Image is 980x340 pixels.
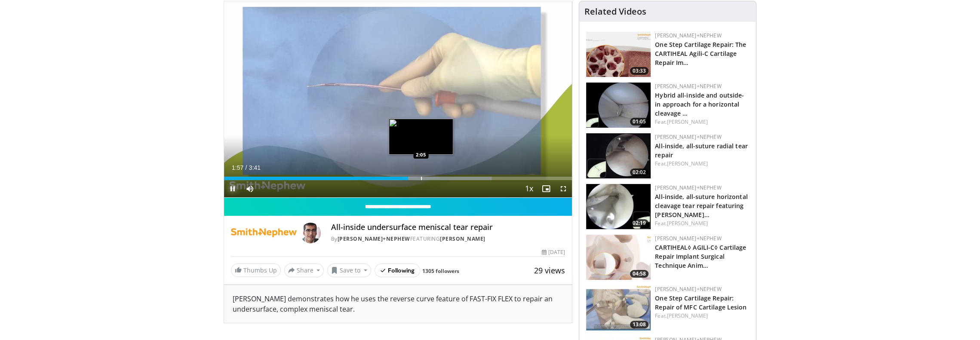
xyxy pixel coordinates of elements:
a: [PERSON_NAME]+Nephew [655,133,721,141]
button: Share [284,263,324,277]
video-js: Video Player [224,1,572,198]
a: 02:19 [586,184,651,229]
a: [PERSON_NAME] [667,220,708,227]
a: [PERSON_NAME]+Nephew [655,184,721,191]
span: / [246,164,247,171]
h4: Related Videos [584,6,646,17]
a: [PERSON_NAME] [667,312,708,319]
a: CARTIHEAL◊ AGILI-C◊ Cartilage Repair Implant Surgical Technique Anim… [655,243,746,270]
img: 304fd00c-f6f9-4ade-ab23-6f82ed6288c9.150x105_q85_crop-smart_upscale.jpg [586,285,651,331]
a: One Step Cartilage Repair: Repair of MFC Cartilage Lesion [655,294,747,311]
span: 01:05 [630,118,648,126]
button: Following [375,263,421,277]
div: [PERSON_NAME] demonstrates how he uses the reverse curve feature of FAST-FIX FLEX to repair an un... [224,285,572,323]
a: 13:08 [586,285,651,331]
a: [PERSON_NAME]+Nephew [655,32,721,39]
a: 03:33 [586,32,651,77]
a: 04:58 [586,235,651,280]
button: Enable picture-in-picture mode [538,180,555,197]
div: Progress Bar [224,177,572,180]
a: 02:02 [586,133,651,178]
button: Playback Rate [520,180,538,197]
span: 3:41 [249,164,261,171]
a: [PERSON_NAME]+Nephew [338,235,410,242]
span: 29 views [534,265,565,276]
img: Avatar [300,223,321,243]
img: 0d962de6-6f40-43c7-a91b-351674d85659.150x105_q85_crop-smart_upscale.jpg [586,235,651,280]
a: [PERSON_NAME]+Nephew [655,285,721,293]
div: Feat. [655,220,749,227]
div: [DATE] [542,248,565,256]
img: 173c071b-399e-4fbc-8156-5fdd8d6e2d0e.150x105_q85_crop-smart_upscale.jpg [586,184,651,229]
span: 13:08 [630,321,648,328]
div: By FEATURING [331,235,565,243]
a: 1305 followers [422,267,459,275]
button: Mute [241,180,258,197]
div: Feat. [655,312,749,320]
a: [PERSON_NAME] [440,235,485,242]
a: One Step Cartilage Repair: The CARTIHEAL Agili-C Cartilage Repair Im… [655,40,746,67]
a: All-inside, all-suture horizontal cleavage tear repair featuring [PERSON_NAME]… [655,193,747,219]
span: 1:57 [232,164,243,171]
a: All-inside, all-suture radial tear repair [655,142,747,159]
a: [PERSON_NAME]+Nephew [655,235,721,242]
a: [PERSON_NAME] [667,160,708,167]
a: Thumbs Up [231,263,281,277]
div: Feat. [655,160,749,168]
span: 04:58 [630,270,648,278]
button: Fullscreen [555,180,572,197]
span: 02:02 [630,168,648,176]
img: 364c13b8-bf65-400b-a941-5a4a9c158216.150x105_q85_crop-smart_upscale.jpg [586,83,651,128]
a: Hybrid all-inside and outside-in approach for a horizontal cleavage … [655,91,744,117]
button: Save to [327,263,371,277]
div: Feat. [655,118,749,126]
img: 0d5ae7a0-0009-4902-af95-81e215730076.150x105_q85_crop-smart_upscale.jpg [586,133,651,178]
a: 01:05 [586,83,651,128]
a: [PERSON_NAME]+Nephew [655,83,721,90]
span: 02:19 [630,219,648,227]
button: Pause [224,180,241,197]
img: 781f413f-8da4-4df1-9ef9-bed9c2d6503b.150x105_q85_crop-smart_upscale.jpg [586,32,651,77]
span: 03:33 [630,67,648,75]
img: Smith+Nephew [231,223,297,243]
h4: All-inside undersurface meniscal tear repair [331,223,565,232]
a: [PERSON_NAME] [667,118,708,126]
img: image.jpeg [389,119,453,155]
